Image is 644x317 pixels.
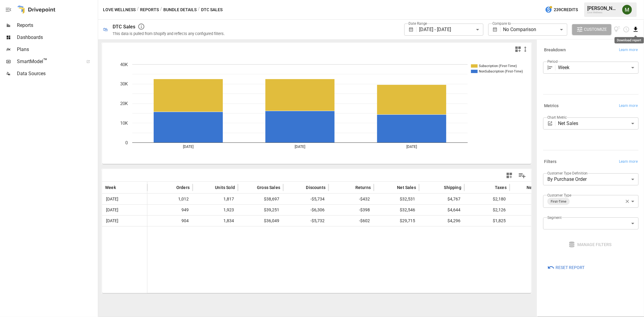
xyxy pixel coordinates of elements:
[183,145,194,149] text: [DATE]
[547,115,567,120] label: Chart Metric
[619,1,636,18] button: Meredith Lacasse
[422,205,461,215] span: $4,644
[513,205,552,215] span: $39,316
[479,64,517,68] text: Subscription (First-Time)
[397,184,416,191] span: Net Sales
[622,5,632,14] img: Meredith Lacasse
[295,145,305,149] text: [DATE]
[125,140,128,146] text: 0
[206,183,214,192] button: Sort
[215,184,235,191] span: Units Sold
[113,31,225,36] div: This data is pulled from Shopify and reflects any configured filters.
[196,194,235,204] span: 1,817
[105,184,116,191] span: Week
[377,194,416,204] span: $32,531
[176,184,190,191] span: Orders
[105,194,119,204] span: [DATE]
[615,37,644,43] div: Download report
[544,103,559,109] h6: Metrics
[43,57,47,65] span: ™
[120,120,128,126] text: 10K
[558,117,639,130] div: Net Sales
[346,183,355,192] button: Sort
[486,183,494,192] button: Sort
[17,34,97,41] span: Dashboards
[241,205,280,215] span: $39,251
[435,183,444,192] button: Sort
[160,6,162,14] div: /
[548,198,569,205] span: First-Time
[120,82,128,87] text: 30K
[17,58,80,65] span: SmartModel
[332,216,371,226] span: -$602
[619,47,638,53] span: Learn more
[492,21,511,26] label: Compare to
[513,216,552,226] span: $35,836
[619,159,638,165] span: Learn more
[409,21,427,26] label: Date Range
[632,26,639,33] button: Download report
[547,193,572,198] label: Customer Type
[544,47,566,53] h6: Breakdown
[515,169,529,182] button: Manage Columns
[286,205,325,215] span: -$6,306
[137,6,139,14] div: /
[105,216,119,226] span: [DATE]
[388,183,396,192] button: Sort
[105,205,119,215] span: [DATE]
[286,194,325,204] span: -$5,734
[614,24,621,35] button: View documentation
[587,5,619,11] div: [PERSON_NAME]
[444,184,461,191] span: Shipping
[117,183,125,192] button: Sort
[332,205,371,215] span: -$398
[286,216,325,226] span: -$5,732
[306,184,325,191] span: Discounts
[419,24,483,36] div: [DATE] - [DATE]
[198,6,200,14] div: /
[241,194,280,204] span: $38,697
[422,216,461,226] span: $4,296
[543,4,580,15] button: 239Credits
[150,216,190,226] span: 904
[167,183,176,192] button: Sort
[527,184,552,191] span: Net Revenue
[355,184,371,191] span: Returns
[17,70,97,77] span: Data Sources
[584,26,607,33] span: Customize
[120,62,128,67] text: 40K
[513,194,552,204] span: $39,477
[547,59,558,64] label: Period
[113,24,135,30] div: DTC Sales
[150,194,190,204] span: 1,012
[556,264,585,271] span: Reset Report
[196,216,235,226] span: 1,834
[467,205,507,215] span: $2,126
[102,55,532,164] svg: A chart.
[377,205,416,215] span: $32,546
[241,216,280,226] span: $36,049
[572,24,611,35] button: Customize
[547,171,588,176] label: Customer Type Definition
[503,24,567,36] div: No Comparison
[297,183,305,192] button: Sort
[103,27,108,32] div: 🛍
[150,205,190,215] span: 949
[257,184,280,191] span: Gross Sales
[196,205,235,215] span: 1,923
[479,69,523,73] text: NonSubscription (First-Time)
[619,103,638,109] span: Learn more
[248,183,256,192] button: Sort
[406,145,417,149] text: [DATE]
[495,184,507,191] span: Taxes
[332,194,371,204] span: -$432
[17,22,97,29] span: Reports
[163,6,197,14] button: Bundle Details
[587,11,619,14] div: Love Wellness
[558,62,639,74] div: Week
[517,183,526,192] button: Sort
[467,216,507,226] span: $1,825
[547,215,562,220] label: Segment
